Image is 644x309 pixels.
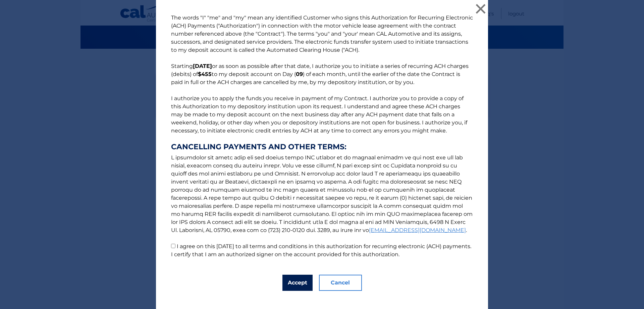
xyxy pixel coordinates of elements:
[474,2,487,15] button: ×
[193,63,212,69] b: [DATE]
[171,243,471,258] label: I agree on this [DATE] to all terms and conditions in this authorization for recurring electronic...
[164,14,480,259] p: The words "I" "me" and "my" mean any identified Customer who signs this Authorization for Recurri...
[282,275,313,291] button: Accept
[171,143,473,151] strong: CANCELLING PAYMENTS AND OTHER TERMS:
[296,71,303,77] b: 09
[198,71,212,77] b: $455
[319,275,362,291] button: Cancel
[369,227,466,233] a: [EMAIL_ADDRESS][DOMAIN_NAME]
